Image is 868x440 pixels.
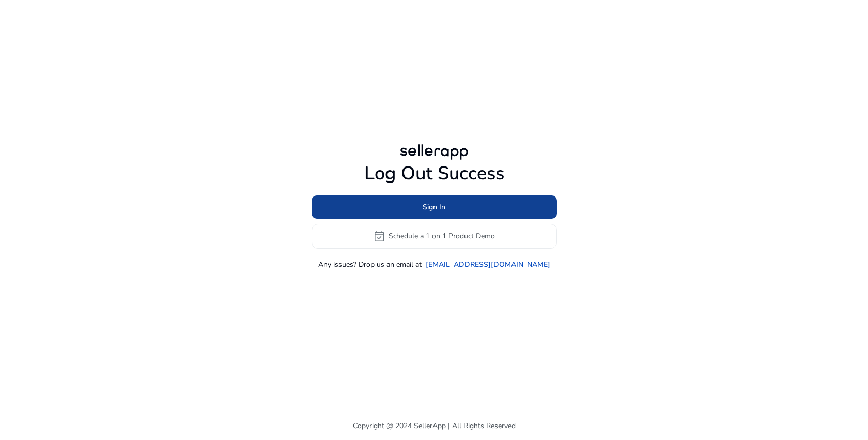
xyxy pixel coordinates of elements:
a: [EMAIL_ADDRESS][DOMAIN_NAME] [426,259,550,270]
h1: Log Out Success [312,162,557,185]
button: Sign In [312,195,557,219]
button: event_availableSchedule a 1 on 1 Product Demo [312,224,557,249]
span: Sign In [423,202,445,213]
span: event_available [373,230,385,242]
p: Any issues? Drop us an email at [318,259,422,270]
